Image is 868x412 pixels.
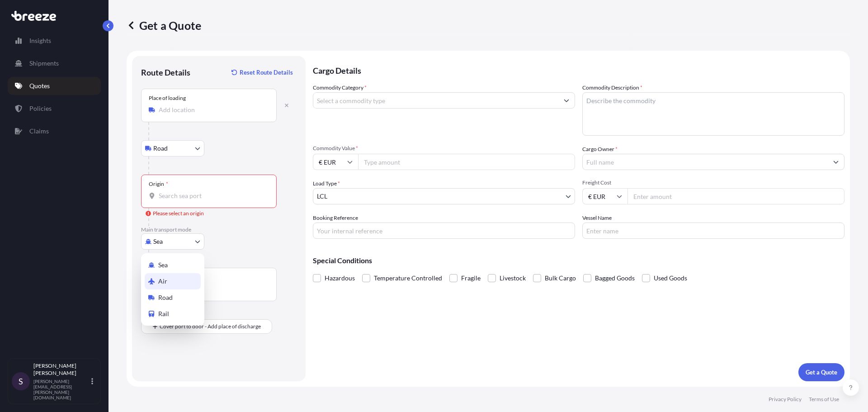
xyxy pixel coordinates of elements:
[158,260,168,270] span: Sea
[146,209,204,218] div: Please select an origin
[127,18,201,33] p: Get a Quote
[141,253,204,326] div: Select transport
[158,309,169,318] span: Rail
[313,56,844,83] p: Cargo Details
[158,277,167,286] span: Air
[158,293,173,302] span: Road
